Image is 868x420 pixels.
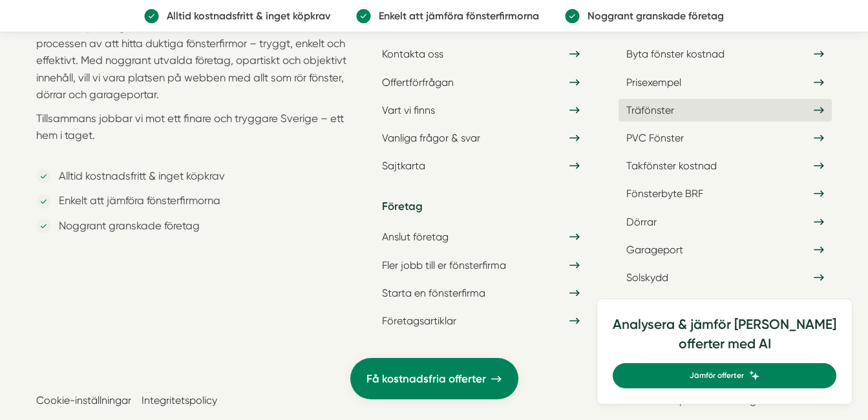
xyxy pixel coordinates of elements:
[619,127,832,149] a: PVC Fönster
[613,315,836,363] h4: Analysera & jämför [PERSON_NAME] offerter med AI
[51,168,225,185] p: Alltid kostnadsfritt & inget köpkrav
[374,310,587,332] a: Företagsartiklar
[374,71,587,94] a: Offertförfrågan
[36,18,359,104] p: grundades 2020 med visionen att förenkla processen av att hitta duktiga fönsterfirmor – tryggt, e...
[159,8,330,24] p: Alltid kostnadsfritt & inget köpkrav
[51,218,200,235] p: Noggrant granskade företag
[619,182,832,205] a: Fönsterbyte BRF
[371,8,539,24] p: Enkelt att jämföra fönsterfirmorna
[374,127,587,149] a: Vanliga frågor & svar
[580,8,724,24] p: Noggrant granskade företag
[350,358,518,399] a: Få kostnadsfria offerter
[374,154,587,177] a: Sajtkarta
[36,110,359,162] p: Tillsammans jobbar vi mot ett finare och tryggare Sverige – ett hem i taget.
[619,154,832,177] a: Takfönster kostnad
[619,99,832,121] a: Träfönster
[613,363,836,388] a: Jämför offerter
[142,394,217,406] a: Integritetspolicy
[619,43,832,65] a: Byta fönster kostnad
[374,99,587,121] a: Vart vi finns
[374,182,587,226] h5: Företag
[374,226,587,248] a: Anslut företag
[374,282,587,304] a: Starta en fönsterfirma
[36,21,118,33] a: Fönsterexperter
[619,266,832,289] a: Solskydd
[366,370,486,388] span: Få kostnadsfria offerter
[619,211,832,233] a: Dörrar
[51,193,220,209] p: Enkelt att jämföra fönsterfirmorna
[619,238,832,261] a: Garageport
[374,43,587,65] a: Kontakta oss
[690,370,744,382] span: Jämför offerter
[36,394,131,406] a: Cookie-inställningar
[374,254,587,277] a: Fler jobb till er fönsterfirma
[619,71,832,94] a: Prisexempel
